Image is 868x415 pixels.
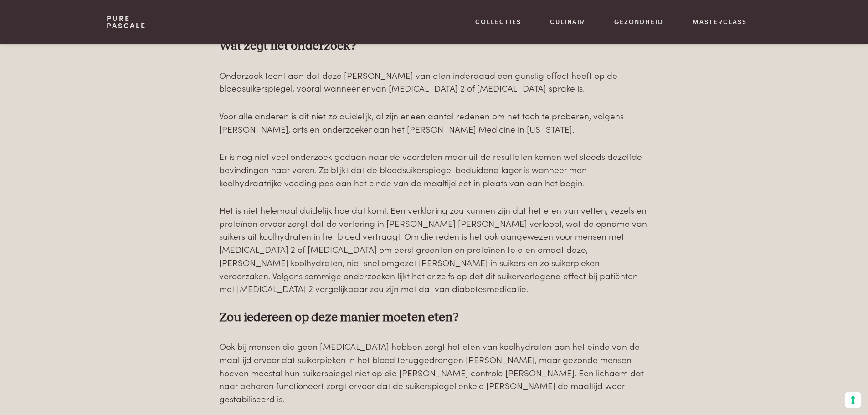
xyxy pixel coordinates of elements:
[219,40,357,52] strong: Wat zegt het onderzoek?
[845,392,861,408] button: Uw voorkeuren voor toestemming voor trackingtechnologieën
[550,17,585,26] a: Culinair
[693,17,747,26] a: Masterclass
[614,17,663,26] a: Gezondheid
[219,109,649,135] p: Voor alle anderen is dit niet zo duidelijk, al zijn er een aantal redenen om het toch te proberen...
[219,311,459,324] strong: Zou iedereen op deze manier moeten eten?
[219,204,649,295] p: Het is niet helemaal duidelijk hoe dat komt. Een verklaring zou kunnen zijn dat het eten van vett...
[107,15,146,29] a: PurePascale
[219,150,649,189] p: Er is nog niet veel onderzoek gedaan naar de voordelen maar uit de resultaten komen wel steeds de...
[219,69,649,95] p: Onderzoek toont aan dat deze [PERSON_NAME] van eten inderdaad een gunstig effect heeft op de bloe...
[219,340,649,405] p: Ook bij mensen die geen [MEDICAL_DATA] hebben zorgt het eten van koolhydraten aan het einde van d...
[475,17,521,26] a: Collecties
